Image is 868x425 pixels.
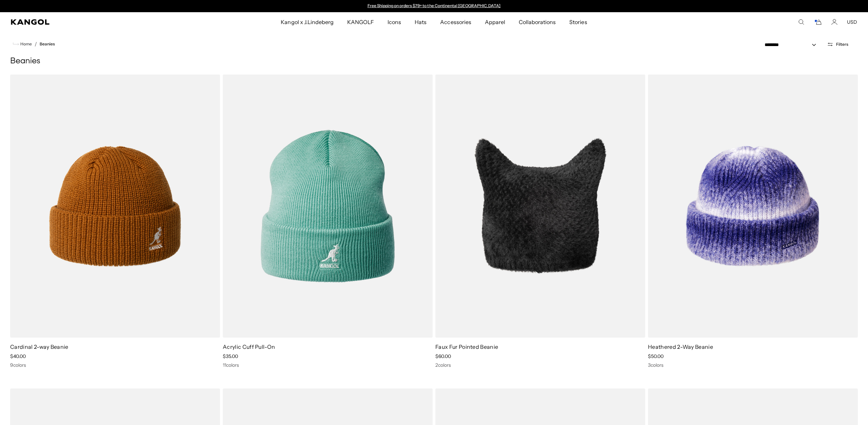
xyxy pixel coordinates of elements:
[563,12,594,32] a: Stories
[13,41,32,47] a: Home
[340,12,381,32] a: KANGOLF
[433,12,478,32] a: Accessories
[814,19,822,25] button: Cart
[347,12,374,32] span: KANGOLF
[10,56,858,66] h1: Beanies
[274,12,340,32] a: Kangol x J.Lindeberg
[569,12,587,32] span: Stories
[648,343,713,350] a: Heathered 2-Way Beanie
[798,19,804,25] summary: Search here
[10,353,26,359] span: $40.00
[836,42,848,47] span: Filters
[648,362,858,368] div: 3 colors
[223,353,238,359] span: $35.00
[40,42,55,46] a: Beanies
[648,75,858,338] img: Heathered 2-Way Beanie
[364,3,504,9] slideshow-component: Announcement bar
[831,19,837,25] a: Account
[223,343,275,350] a: Acrylic Cuff Pull-On
[478,12,512,32] a: Apparel
[435,75,645,338] img: Faux Fur Pointed Beanie
[223,75,433,338] img: Acrylic Cuff Pull-On
[485,12,505,32] span: Apparel
[435,353,451,359] span: $60.00
[823,41,852,47] button: Open filters
[648,353,664,359] span: $50.00
[415,12,427,32] span: Hats
[435,362,645,368] div: 2 colors
[10,343,68,350] a: Cardinal 2-way Beanie
[223,362,433,368] div: 11 colors
[388,12,401,32] span: Icons
[11,19,186,25] a: Kangol
[10,75,220,338] img: Cardinal 2-way Beanie
[364,3,504,9] div: Announcement
[19,42,32,46] span: Home
[32,40,37,48] li: /
[519,12,556,32] span: Collaborations
[847,19,857,25] button: USD
[10,362,220,368] div: 9 colors
[281,12,334,32] span: Kangol x J.Lindeberg
[381,12,408,32] a: Icons
[368,3,501,8] a: Free Shipping on orders $79+ to the Continental [GEOGRAPHIC_DATA]
[762,41,823,48] select: Sort by: Featured
[512,12,563,32] a: Collaborations
[440,12,471,32] span: Accessories
[364,3,504,9] div: 1 of 2
[435,343,498,350] a: Faux Fur Pointed Beanie
[408,12,433,32] a: Hats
